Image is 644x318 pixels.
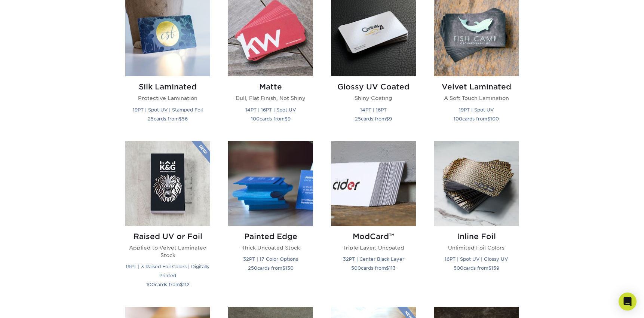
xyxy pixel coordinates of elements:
[454,265,463,271] span: 500
[434,141,519,226] img: Inline Foil Business Cards
[490,116,499,122] span: 100
[248,265,294,271] small: cards from
[389,116,392,122] span: 9
[331,244,416,251] p: Triple Layer, Uncoated
[228,141,313,298] a: Painted Edge Business Cards Painted Edge Thick Uncoated Stock 32PT | 17 Color Options 250cards fr...
[243,256,298,262] small: 32PT | 17 Color Options
[434,82,519,91] h2: Velvet Laminated
[288,116,291,122] span: 9
[228,94,313,102] p: Dull, Flat Finish, Not Shiny
[355,116,361,122] span: 25
[434,94,519,102] p: A Soft Touch Lamination
[133,107,203,113] small: 19PT | Spot UV | Stamped Foil
[282,265,285,271] span: $
[125,232,210,241] h2: Raised UV or Foil
[148,116,188,122] small: cards from
[386,116,389,122] span: $
[125,82,210,91] h2: Silk Laminated
[454,116,462,122] span: 100
[434,232,519,241] h2: Inline Foil
[351,265,361,271] span: 500
[331,141,416,298] a: ModCard™ Business Cards ModCard™ Triple Layer, Uncoated 32PT | Center Black Layer 500cards from$113
[331,82,416,91] h2: Glossy UV Coated
[182,116,188,122] span: 56
[434,141,519,298] a: Inline Foil Business Cards Inline Foil Unlimited Foil Colors 16PT | Spot UV | Glossy UV 500cards ...
[355,116,392,122] small: cards from
[454,265,499,271] small: cards from
[245,107,296,113] small: 14PT | 16PT | Spot UV
[146,282,155,287] span: 100
[386,265,389,271] span: $
[285,265,294,271] span: 130
[619,293,637,311] div: Open Intercom Messenger
[331,141,416,226] img: ModCard™ Business Cards
[183,282,190,287] span: 112
[228,232,313,241] h2: Painted Edge
[285,116,288,122] span: $
[179,116,182,122] span: $
[180,282,183,287] span: $
[445,256,508,262] small: 16PT | Spot UV | Glossy UV
[228,244,313,251] p: Thick Uncoated Stock
[434,244,519,251] p: Unlimited Foil Colors
[360,107,387,113] small: 14PT | 16PT
[251,116,260,122] span: 100
[351,265,396,271] small: cards from
[228,141,313,226] img: Painted Edge Business Cards
[488,265,491,271] span: $
[331,232,416,241] h2: ModCard™
[126,264,210,278] small: 19PT | 3 Raised Foil Colors | Digitally Printed
[389,265,396,271] span: 113
[251,116,291,122] small: cards from
[125,244,210,259] p: Applied to Velvet Laminated Stock
[228,82,313,91] h2: Matte
[331,94,416,102] p: Shiny Coating
[487,116,490,122] span: $
[459,107,494,113] small: 19PT | Spot UV
[146,282,190,287] small: cards from
[148,116,154,122] span: 25
[125,141,210,226] img: Raised UV or Foil Business Cards
[343,256,404,262] small: 32PT | Center Black Layer
[248,265,257,271] span: 250
[125,141,210,298] a: Raised UV or Foil Business Cards Raised UV or Foil Applied to Velvet Laminated Stock 19PT | 3 Rai...
[125,94,210,102] p: Protective Lamination
[454,116,499,122] small: cards from
[491,265,499,271] span: 159
[191,141,210,163] img: New Product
